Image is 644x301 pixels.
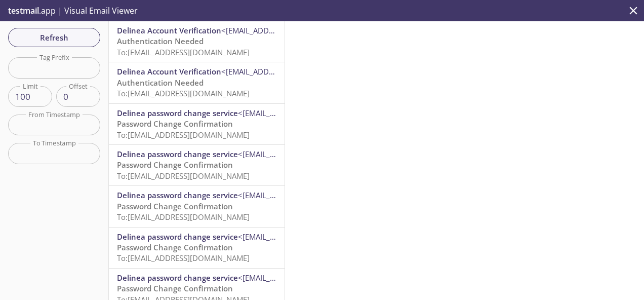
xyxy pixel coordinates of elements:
[238,232,369,242] span: <[EMAIL_ADDRESS][DOMAIN_NAME]>
[117,36,204,46] span: Authentication Needed
[238,190,369,200] span: <[EMAIL_ADDRESS][DOMAIN_NAME]>
[238,149,369,159] span: <[EMAIL_ADDRESS][DOMAIN_NAME]>
[117,66,221,77] span: Delinea Account Verification
[16,31,92,44] span: Refresh
[117,47,250,57] span: To: [EMAIL_ADDRESS][DOMAIN_NAME]
[8,28,100,47] button: Refresh
[109,62,285,103] div: Delinea Account Verification<[EMAIL_ADDRESS][DOMAIN_NAME]>Authentication NeededTo:[EMAIL_ADDRESS]...
[117,212,250,222] span: To: [EMAIL_ADDRESS][DOMAIN_NAME]
[117,273,238,283] span: Delinea password change service
[109,186,285,227] div: Delinea password change service<[EMAIL_ADDRESS][DOMAIN_NAME]>Password Change ConfirmationTo:[EMAI...
[117,160,233,170] span: Password Change Confirmation
[117,190,238,200] span: Delinea password change service
[117,130,250,140] span: To: [EMAIL_ADDRESS][DOMAIN_NAME]
[117,88,250,98] span: To: [EMAIL_ADDRESS][DOMAIN_NAME]
[117,283,233,293] span: Password Change Confirmation
[117,232,238,242] span: Delinea password change service
[238,108,369,118] span: <[EMAIL_ADDRESS][DOMAIN_NAME]>
[117,119,233,129] span: Password Change Confirmation
[117,253,250,263] span: To: [EMAIL_ADDRESS][DOMAIN_NAME]
[109,228,285,268] div: Delinea password change service<[EMAIL_ADDRESS][DOMAIN_NAME]>Password Change ConfirmationTo:[EMAI...
[238,273,369,283] span: <[EMAIL_ADDRESS][DOMAIN_NAME]>
[117,201,233,211] span: Password Change Confirmation
[117,25,221,35] span: Delinea Account Verification
[117,242,233,252] span: Password Change Confirmation
[117,149,238,159] span: Delinea password change service
[221,66,352,77] span: <[EMAIL_ADDRESS][DOMAIN_NAME]>
[117,108,238,118] span: Delinea password change service
[109,21,285,62] div: Delinea Account Verification<[EMAIL_ADDRESS][DOMAIN_NAME]>Authentication NeededTo:[EMAIL_ADDRESS]...
[117,78,204,88] span: Authentication Needed
[109,104,285,144] div: Delinea password change service<[EMAIL_ADDRESS][DOMAIN_NAME]>Password Change ConfirmationTo:[EMAI...
[221,25,352,35] span: <[EMAIL_ADDRESS][DOMAIN_NAME]>
[8,5,39,16] span: testmail
[109,145,285,185] div: Delinea password change service<[EMAIL_ADDRESS][DOMAIN_NAME]>Password Change ConfirmationTo:[EMAI...
[117,171,250,181] span: To: [EMAIL_ADDRESS][DOMAIN_NAME]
